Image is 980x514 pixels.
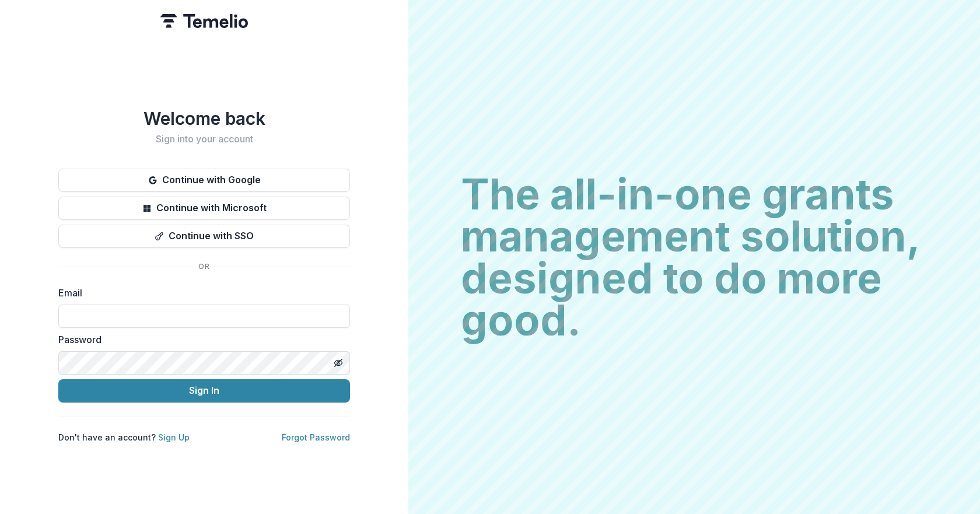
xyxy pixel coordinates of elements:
button: Continue with SSO [58,225,350,248]
h1: Welcome back [58,108,350,129]
label: Email [58,286,343,300]
a: Forgot Password [282,432,350,442]
h2: Sign into your account [58,134,350,145]
a: Sign Up [158,432,190,442]
button: Continue with Google [58,169,350,192]
button: Sign In [58,379,350,403]
p: Don't have an account? [58,431,190,443]
img: Temelio [160,14,248,28]
label: Password [58,333,343,347]
button: Continue with Microsoft [58,197,350,220]
button: Toggle password visibility [329,354,348,372]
